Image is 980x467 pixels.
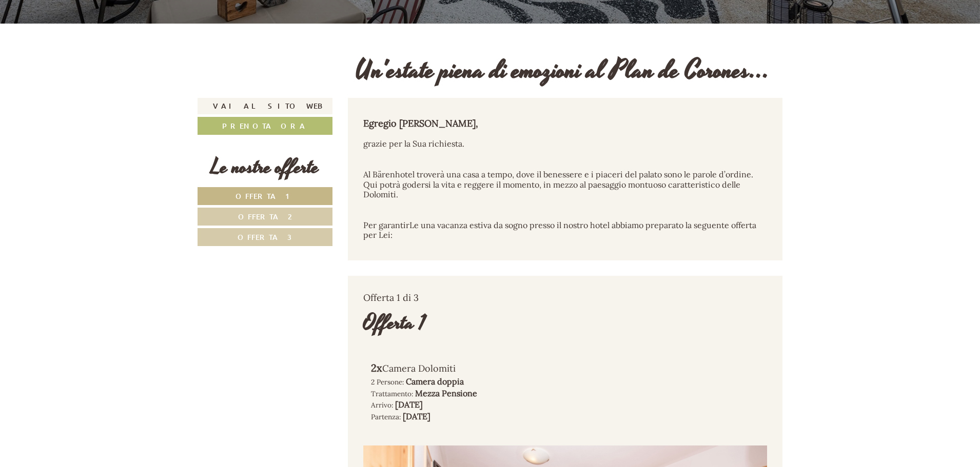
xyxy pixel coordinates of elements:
[238,212,292,221] span: Offerta 2
[403,411,430,421] b: [DATE]
[236,191,295,201] span: Offerta 1
[371,377,404,387] small: 2 Persone:
[406,376,464,387] b: Camera doppia
[371,361,382,374] b: 2x
[198,98,332,114] a: Vai al sito web
[371,400,393,410] small: Arrivo:
[395,399,423,410] b: [DATE]
[198,117,332,135] a: Prenota ora
[198,153,332,182] div: Le nostre offerte
[356,57,770,85] h1: Un'estate piena di emozioni al Plan de Corones...
[363,117,478,129] strong: Egregio [PERSON_NAME],
[371,412,401,421] small: Partenza:
[363,138,756,240] span: grazie per la Sua richiesta. Al Bärenhotel troverà una casa a tempo, dove il benessere e i piacer...
[415,388,477,398] b: Mezza Pensione
[371,389,413,398] small: Trattamento:
[363,292,419,303] span: Offerta 1 di 3
[371,361,550,376] div: Camera Dolomiti
[238,232,292,242] span: Offerta 3
[363,309,426,338] div: Offerta 1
